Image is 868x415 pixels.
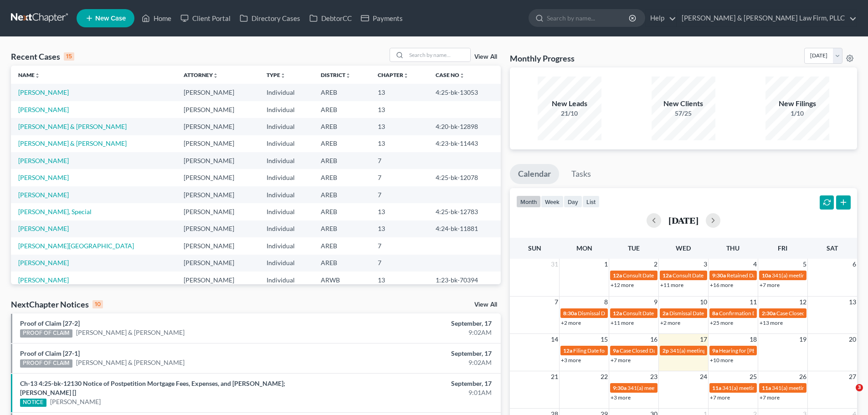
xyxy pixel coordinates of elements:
span: 24 [699,371,708,382]
a: +13 more [760,319,783,326]
span: 12a [563,347,572,354]
td: 4:25-bk-13053 [428,84,501,101]
span: Consult Date for [PERSON_NAME] [623,310,706,317]
span: 17 [699,334,708,345]
span: 3 [703,259,708,270]
td: 13 [370,84,428,101]
span: 11a [712,384,721,391]
span: Thu [726,244,740,252]
a: [PERSON_NAME] [18,174,69,181]
span: 23 [649,371,658,382]
span: 16 [649,334,658,345]
td: [PERSON_NAME] [176,101,259,118]
a: [PERSON_NAME] [50,397,101,406]
span: 20 [848,334,857,345]
span: 11a [762,384,771,391]
td: 13 [370,272,428,288]
a: Directory Cases [235,10,305,26]
span: 8a [712,310,718,317]
td: 7 [370,255,428,272]
a: Calendar [510,164,559,184]
td: AREB [313,237,370,254]
a: +10 more [710,357,733,364]
a: [PERSON_NAME][GEOGRAPHIC_DATA] [18,242,134,250]
span: Wed [676,244,691,252]
td: Individual [259,135,313,152]
a: [PERSON_NAME], Special [18,208,92,215]
div: PROOF OF CLAIM [20,359,72,368]
span: 10 [699,297,708,307]
a: Case Nounfold_more [436,72,465,78]
td: Individual [259,220,313,237]
span: 2p [663,347,669,354]
a: [PERSON_NAME] [18,259,69,266]
span: Mon [576,244,592,252]
a: [PERSON_NAME] [18,191,69,199]
td: AREB [313,220,370,237]
td: [PERSON_NAME] [176,220,259,237]
div: 9:01AM [340,388,492,397]
span: 2a [663,310,668,317]
td: 4:24-bk-11881 [428,220,501,237]
h3: Monthly Progress [510,53,575,64]
a: Client Portal [176,10,235,26]
i: unfold_more [345,73,351,78]
span: Case Closed Date for [PERSON_NAME] [620,347,713,354]
span: 18 [749,334,758,345]
span: 31 [550,259,559,270]
div: 57/25 [652,109,715,118]
span: 9:30a [613,384,627,391]
a: View All [474,302,497,308]
span: Sun [528,244,541,252]
a: +7 more [760,282,780,288]
span: 9a [712,347,718,354]
td: Individual [259,237,313,254]
span: 15 [600,334,609,345]
a: [PERSON_NAME] & [PERSON_NAME] [18,139,127,147]
a: +2 more [660,319,680,326]
a: +3 more [611,394,631,401]
td: 7 [370,237,428,254]
td: Individual [259,272,313,288]
td: 1:23-bk-70394 [428,272,501,288]
span: Fri [778,244,787,252]
td: 13 [370,220,428,237]
a: +3 more [561,357,581,364]
span: 25 [749,371,758,382]
td: Individual [259,203,313,220]
span: 11 [749,297,758,307]
td: 13 [370,135,428,152]
span: Tue [628,244,640,252]
a: View All [474,54,497,60]
div: 15 [64,52,74,61]
span: Dismissal Date for [PERSON_NAME][GEOGRAPHIC_DATA] [669,310,811,317]
a: +7 more [710,394,730,401]
td: 4:23-bk-11443 [428,135,501,152]
a: [PERSON_NAME] [18,225,69,232]
div: 21/10 [538,109,601,118]
td: 4:25-bk-12783 [428,203,501,220]
span: 9a [613,347,619,354]
td: [PERSON_NAME] [176,272,259,288]
a: +16 more [710,282,733,288]
a: [PERSON_NAME] [18,157,69,164]
span: 341(a) meeting for [PERSON_NAME] [670,347,758,354]
a: +25 more [710,319,733,326]
div: 10 [92,300,103,308]
iframe: Intercom live chat [837,384,859,406]
a: Payments [356,10,407,26]
button: day [564,195,582,208]
a: Attorneyunfold_more [184,72,218,78]
td: 4:25-bk-12078 [428,169,501,186]
td: Individual [259,118,313,135]
button: month [516,195,541,208]
div: Recent Cases [11,51,74,62]
td: AREB [313,186,370,203]
span: 12 [798,297,807,307]
span: 2 [653,259,658,270]
div: NOTICE [20,399,46,407]
span: 26 [798,371,807,382]
i: unfold_more [403,73,409,78]
a: Ch-13 4:25-bk-12130 Notice of Postpetition Mortgage Fees, Expenses, and [PERSON_NAME]; [PERSON_NA... [20,379,285,396]
div: NextChapter Notices [11,299,103,310]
